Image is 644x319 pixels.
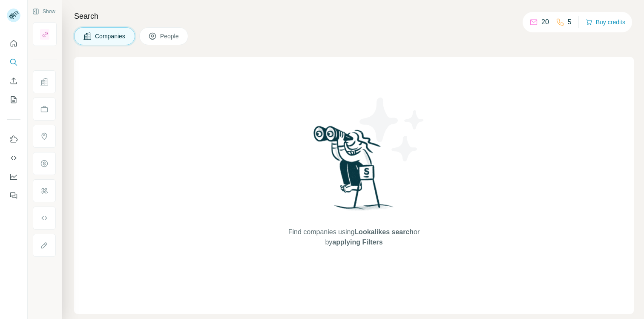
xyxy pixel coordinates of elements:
button: Use Surfe on LinkedIn [7,132,20,147]
p: 20 [541,17,549,27]
span: Companies [95,32,126,40]
button: Enrich CSV [7,73,20,89]
button: Search [7,55,20,70]
span: Find companies using or by [286,227,422,247]
button: Buy credits [586,16,625,28]
button: Feedback [7,188,20,203]
h4: Search [74,10,634,22]
img: Surfe Illustration - Stars [354,91,431,168]
button: Use Surfe API [7,150,20,166]
p: 5 [568,17,572,27]
button: My lists [7,92,20,107]
button: Dashboard [7,169,20,184]
img: Surfe Illustration - Woman searching with binoculars [310,124,398,218]
span: Lookalikes search [354,228,414,236]
span: People [160,32,180,40]
button: Show [26,5,61,18]
span: applying Filters [332,239,382,246]
button: Quick start [7,36,20,51]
